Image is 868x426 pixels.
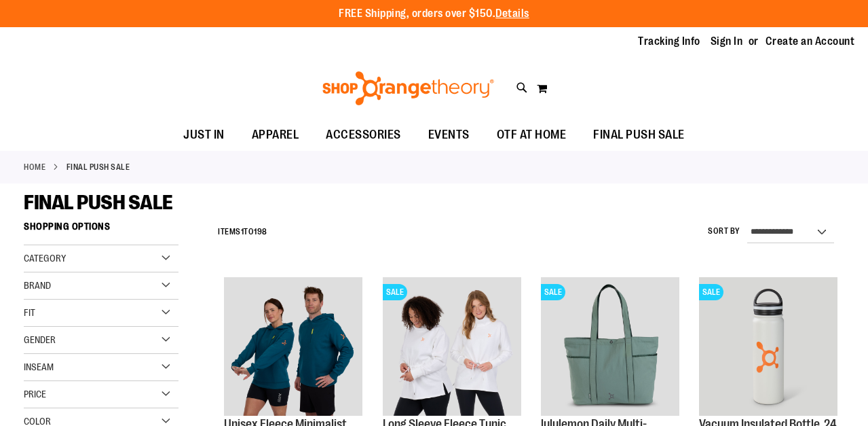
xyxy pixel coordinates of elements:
[541,284,565,300] span: SALE
[320,71,496,105] img: Shop Orangetheory
[326,120,401,150] span: ACCESSORIES
[224,277,362,418] a: Unisex Fleece Minimalist Pocket Hoodie
[383,277,521,418] a: Product image for Fleece Long SleeveSALE
[67,161,130,173] strong: FINAL PUSH SALE
[383,284,407,300] span: SALE
[708,226,740,237] label: Sort By
[24,191,173,214] span: FINAL PUSH SALE
[580,120,698,150] a: FINAL PUSH SALE
[766,34,855,49] a: Create an Account
[312,120,415,151] a: ACCESSORIES
[638,34,700,49] a: Tracking Info
[183,120,225,150] span: JUST IN
[24,361,54,372] span: Inseam
[383,277,521,416] img: Product image for Fleece Long Sleeve
[24,280,51,291] span: Brand
[254,227,267,236] span: 198
[541,277,679,416] img: lululemon Daily Multi-Pocket Tote
[24,161,45,173] a: Home
[24,334,56,345] span: Gender
[252,120,299,150] span: APPAREL
[593,120,685,150] span: FINAL PUSH SALE
[24,389,46,400] span: Price
[415,120,483,151] a: EVENTS
[238,120,313,151] a: APPAREL
[699,277,837,418] a: Vacuum Insulated Bottle 24 ozSALE
[241,227,244,236] span: 1
[699,284,723,300] span: SALE
[428,120,470,150] span: EVENTS
[483,120,580,151] a: OTF AT HOME
[24,307,35,318] span: Fit
[218,221,267,243] h2: Items to
[541,277,679,418] a: lululemon Daily Multi-Pocket ToteSALE
[699,277,837,416] img: Vacuum Insulated Bottle 24 oz
[24,253,66,264] span: Category
[495,7,529,20] a: Details
[339,6,529,22] p: FREE Shipping, orders over $150.
[224,277,362,416] img: Unisex Fleece Minimalist Pocket Hoodie
[170,120,238,151] a: JUST IN
[24,215,178,245] strong: Shopping Options
[497,120,567,150] span: OTF AT HOME
[711,34,743,49] a: Sign In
